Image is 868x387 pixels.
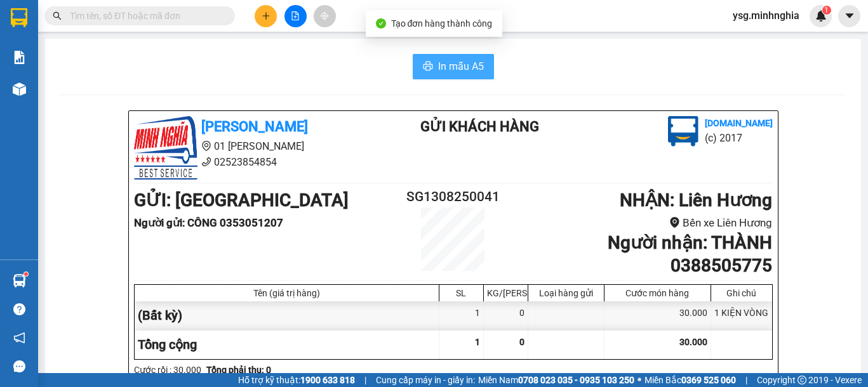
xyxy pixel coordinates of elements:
[400,187,507,207] h2: SG1308250041
[376,373,475,387] span: Cung cấp máy in - giấy in:
[518,375,634,385] strong: 0708 023 035 - 0935 103 250
[73,30,83,41] span: environment
[705,118,773,128] b: [DOMAIN_NAME]
[824,6,829,15] span: 1
[6,44,242,60] li: 02523854854
[13,303,25,315] span: question-circle
[255,5,277,27] button: plus
[320,11,329,20] span: aim
[291,11,300,20] span: file-add
[620,190,772,211] b: NHẬN : Liên Hương
[138,288,436,298] div: Tên (giá trị hàng)
[519,337,524,347] span: 0
[644,373,736,387] span: Miền Bắc
[844,10,855,22] span: caret-down
[438,58,484,74] span: In mẫu A5
[13,82,26,96] img: warehouse-icon
[13,51,26,64] img: solution-icon
[638,377,641,383] span: ⚪️
[13,360,25,372] span: message
[376,18,386,29] span: check-circle
[604,301,711,330] div: 30.000
[134,154,370,170] li: 02523854854
[314,5,336,27] button: aim
[714,288,769,298] div: Ghi chú
[238,373,355,387] span: Hỗ trợ kỹ thuật:
[798,376,806,384] span: copyright
[822,6,831,15] sup: 1
[487,288,524,298] div: KG/[PERSON_NAME]
[478,373,634,387] span: Miền Nam
[439,301,484,330] div: 1
[6,79,220,100] b: GỬI : [GEOGRAPHIC_DATA]
[668,116,698,147] img: logo.jpg
[484,301,528,330] div: 0
[391,18,493,29] span: Tạo đơn hàng thành công
[711,301,772,330] div: 1 KIỆN VÒNG
[723,8,810,23] span: ysg.minhnghia
[13,332,25,344] span: notification
[201,157,211,167] span: phone
[24,272,28,276] sup: 1
[608,232,772,276] b: Người nhận : THÀNH 0388505775
[681,375,736,385] strong: 0369 525 060
[6,28,242,44] li: 01 [PERSON_NAME]
[6,6,69,69] img: logo.jpg
[134,190,349,211] b: GỬI : [GEOGRAPHIC_DATA]
[70,9,220,23] input: Tìm tên, số ĐT hoặc mã đơn
[669,217,680,228] span: environment
[506,214,772,232] li: Bến xe Liên Hương
[13,274,26,287] img: warehouse-icon
[745,373,747,387] span: |
[423,61,433,73] span: printer
[73,8,180,24] b: [PERSON_NAME]
[134,363,201,377] div: Cước rồi : 30.000
[53,11,62,20] span: search
[206,365,271,375] b: Tổng phải thu: 0
[531,288,601,298] div: Loại hàng gửi
[608,288,707,298] div: Cước món hàng
[420,119,539,134] b: Gửi khách hàng
[705,130,773,146] li: (c) 2017
[11,8,27,27] img: logo-vxr
[134,116,197,180] img: logo.jpg
[134,138,370,154] li: 01 [PERSON_NAME]
[413,54,494,79] button: printerIn mẫu A5
[262,11,270,20] span: plus
[201,141,211,151] span: environment
[679,337,707,347] span: 30.000
[838,5,860,27] button: caret-down
[73,46,83,56] span: phone
[815,10,827,22] img: icon-new-feature
[138,337,197,352] span: Tổng cộng
[443,288,480,298] div: SL
[300,375,355,385] strong: 1900 633 818
[284,5,307,27] button: file-add
[201,119,308,134] b: [PERSON_NAME]
[135,301,439,330] div: (Bất kỳ)
[134,216,283,229] b: Người gửi : CÔNG 0353051207
[364,373,366,387] span: |
[475,337,480,347] span: 1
